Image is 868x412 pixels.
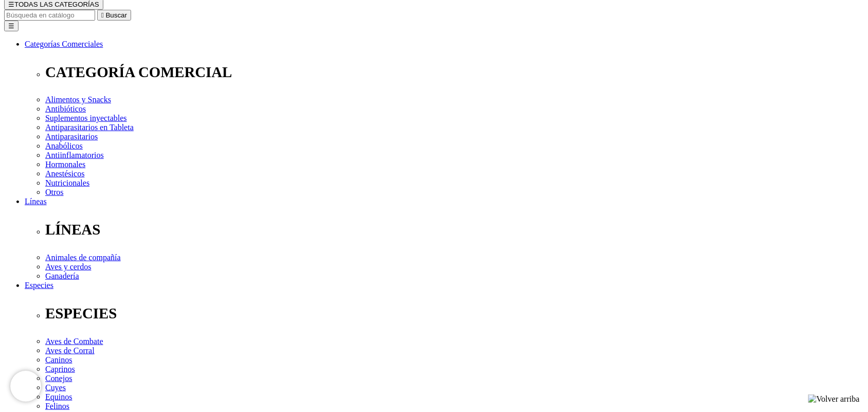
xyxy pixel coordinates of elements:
input: Buscar [4,10,95,21]
a: Categorías Comerciales [25,40,103,48]
a: Cuyes [45,383,66,392]
a: Caprinos [45,365,75,373]
i:  [101,11,104,19]
a: Antibióticos [45,104,86,113]
a: Hormonales [45,160,85,169]
p: ESPECIES [45,305,864,322]
a: Animales de compañía [45,253,121,262]
a: Nutricionales [45,178,89,187]
a: Antiparasitarios en Tableta [45,123,134,132]
iframe: Brevo live chat [10,371,41,402]
a: Antiparasitarios [45,132,98,141]
a: Anabólicos [45,141,83,150]
a: Aves y cerdos [45,262,91,271]
p: LÍNEAS [45,221,864,238]
span: ☰ [8,1,14,8]
a: Aves de Combate [45,337,103,346]
a: Suplementos inyectables [45,114,127,122]
a: Equinos [45,392,72,401]
a: Conejos [45,374,72,383]
span: Buscar [106,11,127,19]
img: Volver arriba [808,395,860,404]
button: ☰ [4,21,19,31]
a: Anestésicos [45,169,84,178]
a: Especies [25,281,53,290]
a: Antiinflamatorios [45,151,104,159]
a: Caninos [45,355,72,364]
a: Ganadería [45,272,79,280]
p: CATEGORÍA COMERCIAL [45,64,864,81]
a: Otros [45,188,64,196]
a: Líneas [25,197,47,206]
a: Felinos [45,402,69,410]
button:  Buscar [97,10,131,21]
a: Aves de Corral [45,346,95,355]
a: Alimentos y Snacks [45,95,111,104]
